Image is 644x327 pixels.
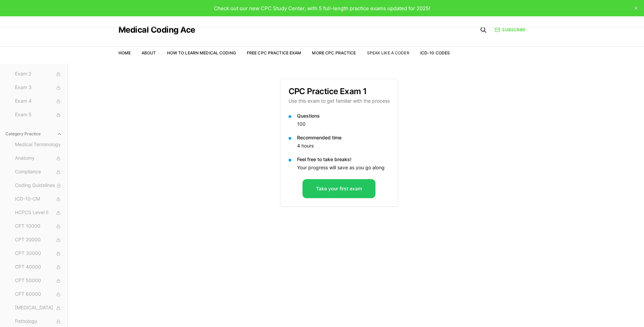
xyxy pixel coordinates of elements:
h3: CPC Practice Exam 1 [289,87,390,96]
button: Compliance [12,167,65,177]
button: CPT 20000 [12,235,65,245]
span: [MEDICAL_DATA] [15,304,62,312]
a: About [142,50,156,55]
p: Use this exam to get familiar with the process [289,98,390,104]
button: [MEDICAL_DATA] [12,303,65,313]
span: CPT 50000 [15,277,62,285]
span: Anatomy [15,155,62,162]
a: Home [118,50,131,55]
a: More CPC Practice [312,50,356,55]
span: Exam 4 [15,98,62,105]
a: Subscribe [495,27,526,33]
span: Exam 3 [15,84,62,91]
span: CPT 30000 [15,250,62,257]
button: Pathology [12,316,65,327]
a: Speak Like a Coder [367,50,409,55]
button: Take your first exam [302,179,375,198]
span: Exam 2 [15,70,62,78]
button: close [630,3,641,14]
span: ICD-10-CM [15,195,62,203]
a: ICD-10 Codes [420,50,450,55]
span: Medical Terminology [15,141,62,149]
span: CPT 20000 [15,236,62,244]
span: CPT 60000 [15,291,62,298]
a: Free CPC Practice Exam [247,50,301,55]
button: CPT 30000 [12,248,65,259]
a: How to Learn Medical Coding [167,50,236,55]
button: CPT 10000 [12,221,65,232]
button: ICD-10-CM [12,194,65,205]
p: Your progress will save as you go along [297,164,390,171]
p: Recommended time [297,134,390,141]
button: Exam 4 [12,96,65,107]
button: Category Practice [3,128,65,139]
span: Pathology [15,318,62,325]
span: Coding Guidelines [15,182,62,189]
button: CPT 40000 [12,262,65,273]
button: CPT 60000 [12,289,65,300]
button: CPT 50000 [12,275,65,286]
span: Exam 5 [15,111,62,119]
span: Check out our new CPC Study Center, with 5 full-length practice exams updated for 2025! [214,5,430,12]
span: CPT 40000 [15,263,62,271]
a: Medical Coding Ace [118,26,195,34]
p: 100 [297,121,390,127]
button: Coding Guidelines [12,180,65,191]
p: 4 hours [297,142,390,149]
span: HCPCS Level II [15,209,62,217]
span: CPT 10000 [15,223,62,230]
button: HCPCS Level II [12,207,65,218]
button: Exam 2 [12,69,65,80]
button: Anatomy [12,153,65,164]
button: Exam 5 [12,109,65,120]
button: Medical Terminology [12,139,65,150]
span: Compliance [15,168,62,176]
p: Feel free to take breaks! [297,156,390,163]
button: Exam 3 [12,82,65,93]
p: Questions [297,113,390,119]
